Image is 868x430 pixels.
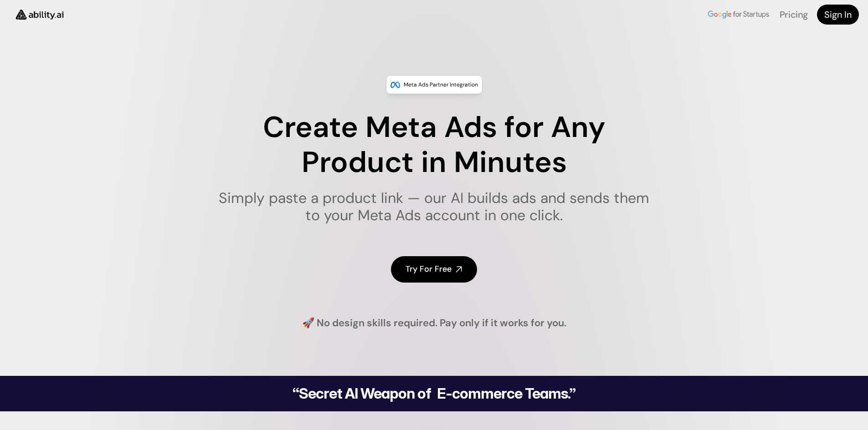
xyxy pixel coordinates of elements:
h1: Create Meta Ads for Any Product in Minutes [213,110,655,180]
h4: Sign In [824,8,852,21]
a: Sign In [817,5,859,25]
p: Meta Ads Partner Integration [404,80,478,89]
a: Pricing [780,9,808,20]
a: Try For Free [391,256,477,282]
h2: “Secret AI Weapon of E-commerce Teams.” [269,386,599,401]
h4: Try For Free [406,263,452,275]
h1: Simply paste a product link — our AI builds ads and sends them to your Meta Ads account in one cl... [213,189,655,224]
h4: 🚀 No design skills required. Pay only if it works for you. [302,316,566,330]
